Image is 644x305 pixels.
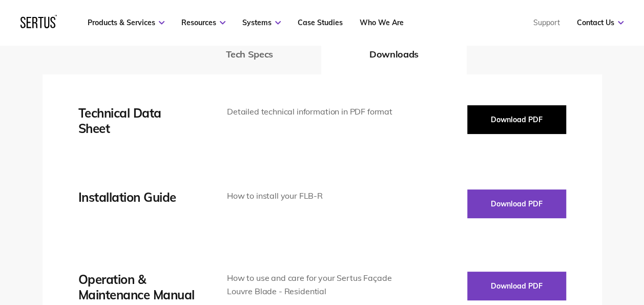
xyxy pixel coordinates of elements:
button: Tech Specs [177,33,321,74]
div: Technical Data Sheet [78,105,196,136]
a: Contact Us [577,18,624,27]
button: Download PDF [467,105,566,134]
a: Support [533,18,560,27]
a: Case Studies [298,18,343,27]
div: Detailed technical information in PDF format [227,105,397,119]
a: Who We Are [360,18,404,27]
div: How to install your FLB-R [227,189,397,203]
iframe: Chat Widget [460,186,644,305]
a: Products & Services [88,18,164,27]
a: Resources [181,18,225,27]
div: Installation Guide [78,189,196,205]
div: How to use and care for your Sertus Façade Louvre Blade - Residential [227,272,397,298]
div: Operation & Maintenance Manual [78,272,196,302]
a: Systems [242,18,281,27]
